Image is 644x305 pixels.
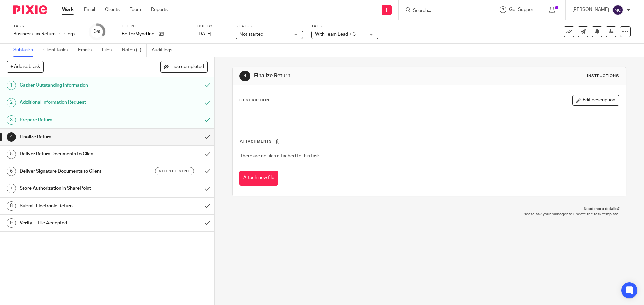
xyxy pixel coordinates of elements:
[197,24,227,29] label: Due by
[572,95,619,106] button: Edit description
[315,32,356,37] span: With Team Lead + 3
[572,6,609,13] p: [PERSON_NAME]
[412,8,473,14] input: Search
[7,98,16,107] div: 2
[236,24,303,29] label: Status
[7,184,16,193] div: 7
[240,140,272,143] span: Attachments
[122,24,189,29] label: Client
[20,132,136,142] h1: Finalize Return
[7,218,16,228] div: 9
[7,150,16,159] div: 5
[254,72,444,79] h1: Finalize Return
[84,6,95,13] a: Email
[20,166,136,176] h1: Deliver Signature Documents to Client
[509,7,535,12] span: Get Support
[170,64,204,70] span: Hide completed
[20,80,136,90] h1: Gather Outstanding Information
[239,212,619,217] p: Please ask your manager to update the task template.
[7,81,16,90] div: 1
[7,61,44,72] button: + Add subtask
[7,167,16,176] div: 6
[152,44,177,57] a: Audit logs
[20,97,136,107] h1: Additional Information Request
[13,24,80,29] label: Task
[151,6,168,13] a: Reports
[13,31,80,37] div: Business Tax Return - C-Corp - On Extension
[197,32,211,36] span: [DATE]
[612,5,623,15] img: svg%3E
[7,115,16,125] div: 3
[122,31,155,37] p: BetterMynd Inc.
[311,24,378,29] label: Tags
[62,6,74,13] a: Work
[13,44,38,57] a: Subtasks
[130,6,141,13] a: Team
[239,71,250,81] div: 4
[20,183,136,194] h1: Store Authorization in SharePoint
[239,171,278,186] button: Attach new file
[122,44,147,57] a: Notes (1)
[239,206,619,212] p: Need more details?
[43,44,73,57] a: Client tasks
[20,115,136,125] h1: Prepare Return
[587,73,619,79] div: Instructions
[239,32,263,37] span: Not started
[7,132,16,142] div: 4
[239,98,269,103] p: Description
[94,28,100,35] div: 3
[105,6,120,13] a: Clients
[20,218,136,228] h1: Verify E-File Accepted
[97,30,100,34] small: /9
[20,149,136,159] h1: Deliver Return Documents to Client
[240,154,321,158] span: There are no files attached to this task.
[7,201,16,211] div: 8
[102,44,117,57] a: Files
[20,201,136,211] h1: Submit Electronic Return
[13,5,47,14] img: Pixie
[78,44,97,57] a: Emails
[159,168,190,174] span: Not yet sent
[160,61,208,72] button: Hide completed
